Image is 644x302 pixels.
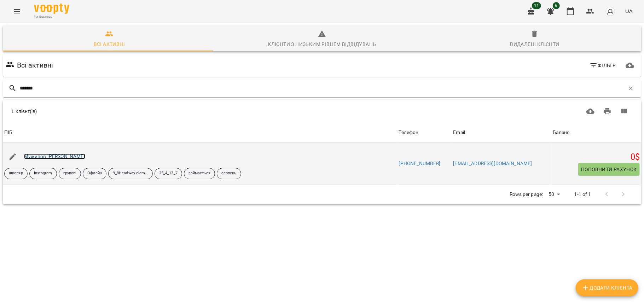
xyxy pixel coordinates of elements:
div: Видалені клієнти [510,40,559,48]
div: Table Toolbar [3,100,641,123]
div: Телефон [399,128,419,137]
p: 25_4_13_7 [159,170,178,176]
p: Instagram [34,170,52,176]
h5: 0 $ [553,152,640,163]
div: 9_8Headway elementary someany [108,168,153,179]
div: серпень [217,168,241,179]
div: Баланс [553,128,570,137]
div: Sort [4,128,12,137]
button: Поповнити рахунок [578,163,640,176]
div: школяр [4,168,28,179]
img: avatar_s.png [605,6,615,16]
div: 25_4_13_7 [155,168,182,179]
p: Rows per page: [510,191,543,198]
div: групові [59,168,81,179]
a: [EMAIL_ADDRESS][DOMAIN_NAME] [453,161,532,166]
button: Вигляд колонок [616,103,633,120]
button: Фільтр [587,59,619,72]
span: Баланс [553,128,640,137]
span: 6 [553,2,560,9]
h6: Всі активні [17,60,53,71]
a: [PHONE_NUMBER] [399,161,441,166]
div: Клієнти з низьким рівнем відвідувань [268,40,376,48]
span: For Business [34,14,69,19]
span: Фільтр [590,61,616,70]
button: Menu [8,3,25,20]
button: Друк [599,103,616,120]
span: 11 [532,2,541,9]
div: Всі активні [94,40,125,48]
span: Телефон [399,128,451,137]
div: ПІБ [4,128,12,137]
p: 9_8Headway elementary someany [113,170,148,176]
div: Instagram [29,168,57,179]
span: UA [625,7,633,15]
span: Email [453,128,550,137]
button: UA [622,5,636,18]
a: Мужипов [PERSON_NAME] [24,153,85,159]
p: 1-1 of 1 [574,191,591,198]
div: займається [184,168,215,179]
div: Sort [453,128,465,137]
div: 1 Клієнт(ів) [11,108,309,115]
img: Voopty Logo [34,4,69,14]
span: ПІБ [4,128,396,137]
p: Офлайн [87,170,102,176]
button: Завантажити CSV [582,103,599,120]
p: серпень [221,170,237,176]
div: Email [453,128,465,137]
span: Поповнити рахунок [581,165,637,174]
div: Sort [399,128,419,137]
p: школяр [9,170,23,176]
div: 50 [546,189,563,199]
p: займається [188,170,210,176]
div: Офлайн [83,168,106,179]
div: Sort [553,128,570,137]
p: групові [63,170,77,176]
